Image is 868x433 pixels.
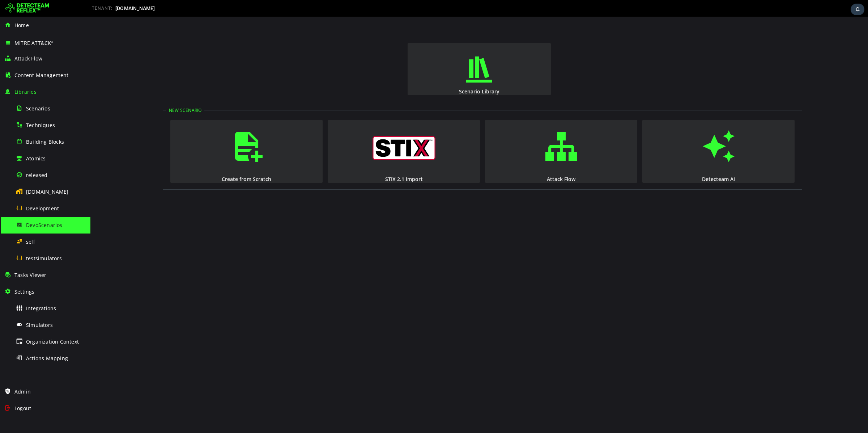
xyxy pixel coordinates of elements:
[237,103,390,166] button: STIX 2.1 import
[79,159,233,166] div: Create from Scratch
[14,88,37,95] span: Libraries
[26,172,48,178] span: released
[395,103,547,166] button: Attack Flow
[26,188,69,195] span: [DOMAIN_NAME]
[26,321,53,328] span: Simulators
[26,255,62,262] span: testsimulators
[115,5,155,11] span: [DOMAIN_NAME]
[394,159,548,166] div: Attack Flow
[316,71,461,78] div: Scenario Library
[14,72,69,79] span: Content Management
[80,103,232,166] button: Create from Scratch
[26,105,50,112] span: Scenarios
[76,91,114,97] legend: New Scenario
[26,155,46,162] span: Atomics
[26,222,63,228] span: DevoScenarios
[14,388,31,395] span: Admin
[14,288,35,295] span: Settings
[237,159,390,166] div: STIX 2.1 import
[14,405,31,412] span: Logout
[14,272,46,278] span: Tasks Viewer
[26,205,59,212] span: Development
[26,305,56,312] span: Integrations
[14,39,54,46] span: MITRE ATT&CK
[14,55,42,62] span: Attack Flow
[851,4,864,15] div: Task Notifications
[26,338,79,345] span: Organization Context
[317,26,460,79] button: Scenario Library
[282,119,345,143] img: logo_stix.svg
[26,122,55,129] span: Techniques
[14,22,29,29] span: Home
[26,238,35,245] span: self
[5,3,49,14] img: Detecteam logo
[26,138,64,145] span: Building Blocks
[51,40,53,43] sup: ®
[26,355,68,362] span: Actions Mapping
[552,103,704,166] button: Detecteam AI
[92,6,112,11] span: TENANT:
[551,159,705,166] div: Detecteam AI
